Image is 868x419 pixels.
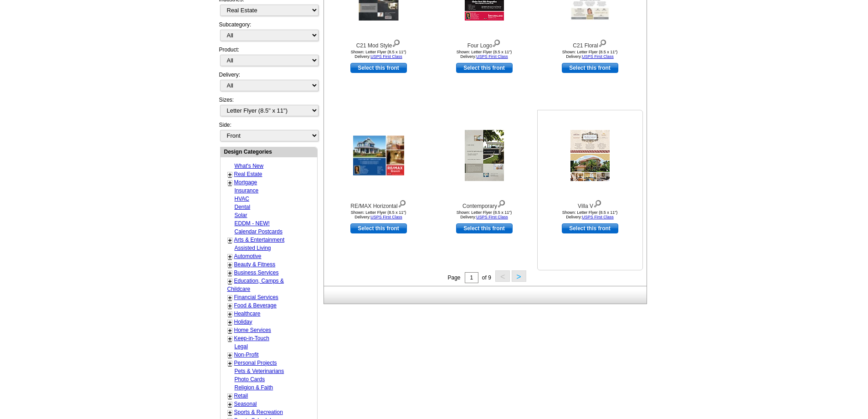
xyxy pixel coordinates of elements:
a: use this design [456,63,513,73]
a: Education, Camps & Childcare [227,278,284,292]
a: USPS First Class [370,215,402,219]
div: Shown: Letter Flyer (8.5 x 11") Delivery: [434,210,534,219]
a: Retail [234,393,248,399]
a: Pets & Veterinarians [235,368,284,374]
a: + [228,171,232,178]
div: Four Logo [434,37,534,50]
a: + [228,261,232,269]
a: USPS First Class [370,54,402,59]
div: C21 Mod Style [329,37,429,50]
div: Villa V [540,198,640,210]
div: C21 Floral [540,37,640,50]
a: Solar [235,212,247,218]
span: Page [447,274,460,281]
div: Design Categories [221,147,317,156]
a: Religion & Faith [235,384,273,391]
a: Real Estate [234,171,262,177]
a: Seasonal [234,401,257,407]
a: + [228,352,232,359]
a: Home Services [234,327,271,333]
a: Financial Services [234,294,278,300]
a: USPS First Class [582,54,614,59]
a: use this design [350,63,407,73]
a: + [228,179,232,186]
a: Insurance [235,187,259,194]
div: RE/MAX Horizontal [329,198,429,210]
a: Photo Cards [235,376,265,383]
img: Villa V [570,130,610,181]
a: Sports & Recreation [234,409,283,415]
a: EDDM - NEW! [235,220,270,227]
a: Assisted Living [235,245,271,251]
img: RE/MAX Horizontal [353,136,404,176]
div: Shown: Letter Flyer (8.5 x 11") Delivery: [329,210,429,219]
a: + [228,401,232,408]
div: Shown: Letter Flyer (8.5 x 11") Delivery: [540,210,640,219]
a: Arts & Entertainment [234,237,285,243]
div: Delivery: [219,71,318,96]
a: Holiday [234,319,252,325]
a: Legal [235,343,248,350]
a: + [228,294,232,301]
a: + [228,335,232,342]
a: HVAC [235,196,249,202]
a: + [228,360,232,367]
img: view design details [497,198,506,208]
span: of 9 [482,274,491,281]
img: view design details [593,198,602,208]
a: USPS First Class [476,215,508,219]
a: Food & Beverage [234,302,277,309]
a: Keep-in-Touch [234,335,269,341]
a: + [228,327,232,334]
div: Subcategory: [219,21,318,46]
a: + [228,319,232,326]
a: use this design [350,223,407,233]
a: + [228,310,232,318]
a: + [228,253,232,260]
a: Calendar Postcards [235,228,282,235]
a: Mortgage [234,179,257,186]
a: + [228,237,232,244]
img: view design details [492,37,501,47]
a: USPS First Class [582,215,614,219]
img: view design details [398,198,406,208]
div: Product: [219,46,318,71]
div: Contemporary [434,198,534,210]
img: view design details [392,37,401,47]
a: Beauty & Fitness [234,261,276,268]
a: + [228,393,232,400]
a: use this design [562,223,618,233]
a: + [228,278,232,285]
a: + [228,269,232,277]
div: Sizes: [219,96,318,121]
img: view design details [598,37,607,47]
div: Shown: Letter Flyer (8.5 x 11") Delivery: [434,50,534,59]
a: + [228,302,232,310]
div: Side: [219,121,318,142]
a: use this design [456,223,513,233]
a: What's New [235,163,264,169]
a: Non-Profit [234,352,259,358]
a: Healthcare [234,310,261,317]
a: Business Services [234,269,279,276]
a: Personal Projects [234,360,277,366]
div: Shown: Letter Flyer (8.5 x 11") Delivery: [329,50,429,59]
button: > [512,270,526,282]
button: < [495,270,510,282]
a: use this design [562,63,618,73]
img: Contemporary [465,130,504,181]
a: Dental [235,204,251,210]
a: + [228,409,232,416]
iframe: LiveChat chat widget [686,207,868,419]
div: Shown: Letter Flyer (8.5 x 11") Delivery: [540,50,640,59]
a: USPS First Class [476,54,508,59]
a: Automotive [234,253,262,259]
